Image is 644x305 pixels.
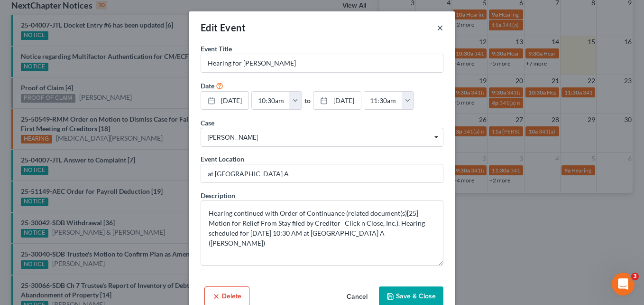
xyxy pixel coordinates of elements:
span: Event Title [201,45,232,53]
button: × [437,22,443,33]
label: Event Location [201,154,244,164]
label: to [304,95,311,105]
label: Case [201,118,214,128]
input: -- : -- [364,92,402,110]
label: Date [201,81,214,91]
span: [PERSON_NAME] [208,133,436,143]
a: [DATE] [201,92,248,110]
input: -- : -- [252,92,290,110]
input: Enter location... [201,164,443,182]
span: 3 [631,273,639,280]
span: Edit Event [201,22,246,33]
span: Select box activate [201,128,443,147]
a: [DATE] [313,92,361,110]
label: Description [201,191,235,200]
iframe: Intercom live chat [612,273,635,295]
input: Enter event name... [201,54,443,72]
